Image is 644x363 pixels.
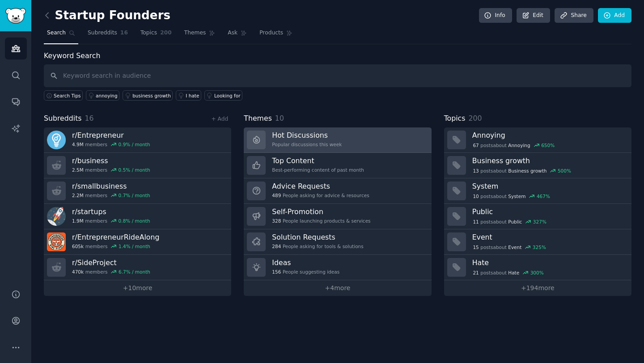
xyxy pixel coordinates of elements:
a: business growth [123,90,173,101]
div: post s about [472,243,547,251]
div: business growth [132,93,171,99]
span: 489 [272,192,281,198]
h3: Business growth [472,156,625,165]
h3: Self-Promotion [272,207,370,216]
a: Search [44,26,78,44]
div: members [72,269,150,275]
button: Search Tips [44,90,83,101]
div: 0.7 % / month [119,192,150,198]
span: Topics [140,29,157,37]
span: Event [508,244,521,250]
span: Subreddits [88,29,117,37]
span: 4.9M [72,141,84,148]
a: Themes [181,26,219,44]
a: r/Entrepreneur4.9Mmembers0.9% / month [44,127,231,153]
div: 467 % [537,193,550,199]
div: People suggesting ideas [272,269,339,275]
span: 10 [473,193,479,199]
h3: Annoying [472,131,625,140]
span: 21 [473,270,479,276]
span: Annoying [508,142,530,148]
a: System10postsaboutSystem467% [444,178,631,204]
div: 6.7 % / month [119,269,150,275]
a: +194more [444,280,631,296]
span: 2.2M [72,192,84,198]
div: post s about [472,167,572,175]
a: Top ContentBest-performing content of past month [244,153,431,178]
h3: r/ SideProject [72,258,150,267]
span: Products [259,29,283,37]
h3: Ideas [272,258,339,267]
div: 1.4 % / month [119,243,150,249]
a: +10more [44,280,231,296]
img: Entrepreneur [47,131,66,149]
span: Ask [228,29,237,37]
a: Topics200 [137,26,175,44]
div: Looking for [214,93,241,99]
div: members [72,141,150,148]
div: 325 % [533,244,546,250]
span: 470k [72,269,84,275]
a: Public11postsaboutPublic327% [444,204,631,229]
div: 650 % [541,142,555,148]
a: Subreddits16 [85,26,131,44]
div: Popular discussions this week [272,141,342,148]
a: Share [555,8,593,23]
span: 284 [272,243,281,249]
h3: Event [472,232,625,242]
span: 1.9M [72,218,84,224]
div: members [72,192,150,198]
div: 0.9 % / month [119,141,150,148]
h3: Solution Requests [272,232,363,242]
a: Hot DiscussionsPopular discussions this week [244,127,431,153]
span: 2.5M [72,167,84,173]
a: Info [479,8,512,23]
a: Event15postsaboutEvent325% [444,229,631,255]
div: post s about [472,218,547,226]
a: Ask [225,26,250,44]
div: post s about [472,192,551,200]
span: Search [47,29,66,37]
h3: Hate [472,258,625,267]
h3: r/ business [72,156,150,165]
a: I hate [176,90,201,101]
div: annoying [96,93,118,99]
span: Topics [444,113,466,124]
a: Advice Requests489People asking for advice & resources [244,178,431,204]
div: 300 % [530,270,544,276]
span: 156 [272,269,281,275]
h3: Public [472,207,625,216]
img: EntrepreneurRideAlong [47,232,66,251]
a: Solution Requests284People asking for tools & solutions [244,229,431,255]
a: Looking for [204,90,242,101]
div: 0.8 % / month [119,218,150,224]
div: members [72,243,159,249]
span: 605k [72,243,84,249]
span: Subreddits [44,113,82,124]
span: Themes [244,113,272,124]
span: 16 [85,114,94,122]
h3: Top Content [272,156,364,165]
span: System [508,193,525,199]
h3: Hot Discussions [272,131,342,140]
a: Annoying67postsaboutAnnoying650% [444,127,631,153]
div: post s about [472,141,555,149]
span: 15 [473,244,479,250]
span: 67 [473,142,479,148]
div: People launching products & services [272,218,370,224]
span: Themes [184,29,206,37]
div: 500 % [558,168,571,174]
span: 13 [473,168,479,174]
a: r/smallbusiness2.2Mmembers0.7% / month [44,178,231,204]
a: Self-Promotion328People launching products & services [244,204,431,229]
a: Business growth13postsaboutBusiness growth500% [444,153,631,178]
span: Public [508,219,522,225]
h3: System [472,181,625,191]
h2: Startup Founders [44,8,170,23]
a: + Add [211,116,228,122]
a: Add [598,8,631,23]
div: I hate [186,93,199,99]
input: Keyword search in audience [44,64,631,87]
a: Products [256,26,296,44]
span: Hate [508,270,519,276]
